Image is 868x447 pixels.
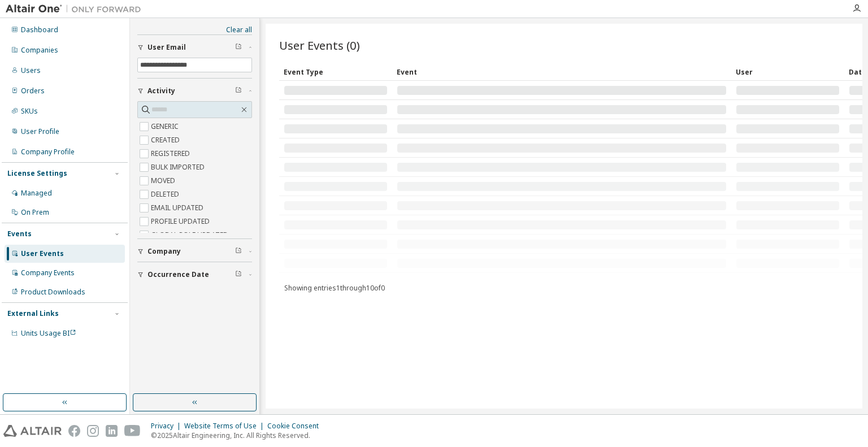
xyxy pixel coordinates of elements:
[151,160,207,174] label: BULK IMPORTED
[7,169,67,178] div: License Settings
[106,425,118,437] img: linkedin.svg
[21,66,41,75] div: Users
[6,3,147,15] img: Altair One
[151,422,184,431] div: Privacy
[284,63,388,81] div: Event Type
[151,215,212,228] label: PROFILE UPDATED
[21,288,85,297] div: Product Downloads
[151,431,325,440] p: © 2025 Altair Engineering, Inc. All Rights Reserved.
[151,133,182,147] label: CREATED
[235,247,242,256] span: Clear filter
[21,147,75,157] div: Company Profile
[3,425,62,437] img: altair_logo.svg
[21,268,75,277] div: Company Events
[235,270,242,279] span: Clear filter
[137,35,252,60] button: User Email
[151,188,181,201] label: DELETED
[137,262,252,287] button: Occurrence Date
[151,201,206,215] label: EMAIL UPDATED
[137,79,252,103] button: Activity
[151,228,231,242] label: GLOBAL ROLE UPDATED
[736,63,840,81] div: User
[21,127,59,136] div: User Profile
[124,425,141,437] img: youtube.svg
[21,46,58,55] div: Companies
[21,107,38,116] div: SKUs
[21,86,45,96] div: Orders
[151,147,192,160] label: REGISTERED
[151,120,181,133] label: GENERIC
[147,86,175,96] span: Activity
[137,239,252,264] button: Company
[279,37,360,53] span: User Events (0)
[87,425,99,437] img: instagram.svg
[137,25,252,34] a: Clear all
[21,189,52,198] div: Managed
[7,309,59,318] div: External Links
[184,422,267,431] div: Website Terms of Use
[21,328,76,338] span: Units Usage BI
[68,425,80,437] img: facebook.svg
[21,25,58,34] div: Dashboard
[147,247,181,256] span: Company
[7,229,32,238] div: Events
[147,43,186,52] span: User Email
[235,43,242,52] span: Clear filter
[151,174,177,188] label: MOVED
[284,283,385,293] span: Showing entries 1 through 10 of 0
[21,249,64,258] div: User Events
[147,270,209,279] span: Occurrence Date
[235,86,242,96] span: Clear filter
[267,422,325,431] div: Cookie Consent
[21,208,49,217] div: On Prem
[397,63,727,81] div: Event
